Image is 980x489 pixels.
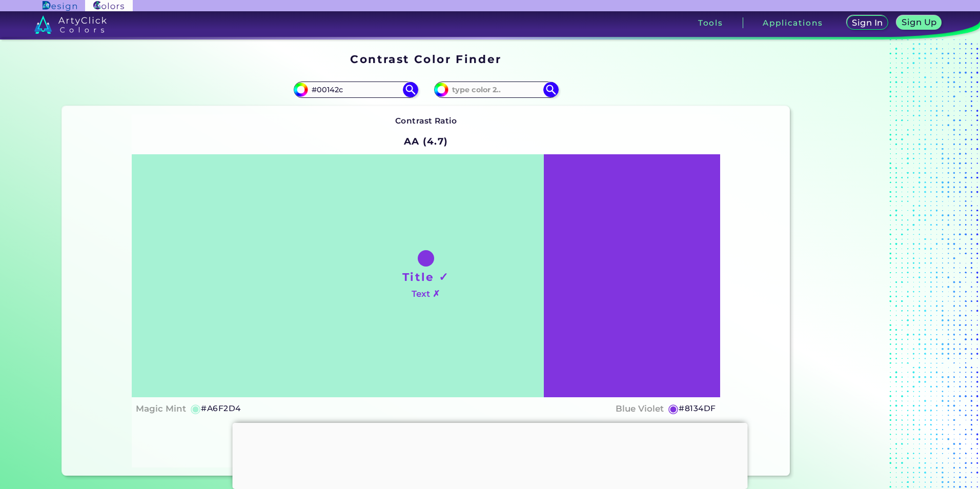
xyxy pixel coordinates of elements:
h2: AA (4.7) [399,130,453,152]
h4: Blue Violet [616,401,664,416]
h3: Applications [763,19,823,27]
h5: Sign Up [903,18,935,26]
input: type color 2.. [448,83,544,96]
h4: Text ✗ [412,287,440,301]
iframe: Advertisement [233,423,748,486]
a: Sign In [849,16,887,29]
strong: Contrast Ratio [395,116,457,126]
a: Sign Up [899,16,940,29]
img: icon search [403,82,418,97]
input: type color 1.. [308,83,403,96]
h5: ◉ [668,402,679,415]
h5: #A6F2D4 [201,402,240,415]
h4: Magic Mint [136,401,186,416]
h5: ◉ [190,402,201,415]
h5: Sign In [853,19,882,27]
iframe: Advertisement [794,49,922,480]
img: icon search [543,82,559,97]
h3: Tools [698,19,723,27]
img: ArtyClick Design logo [43,1,77,11]
img: logo_artyclick_colors_white.svg [34,15,107,34]
h1: Title ✓ [402,269,450,284]
h1: Contrast Color Finder [350,51,501,67]
h5: #8134DF [679,402,716,415]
